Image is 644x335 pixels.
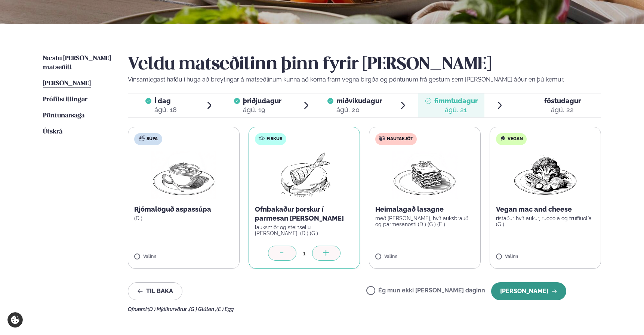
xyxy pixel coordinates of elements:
span: föstudagur [544,97,581,105]
img: Fish.png [271,151,337,199]
img: Lasagna.png [392,151,457,199]
p: Vinsamlegast hafðu í huga að breytingar á matseðlinum kunna að koma fram vegna birgða og pöntunum... [128,75,601,84]
a: Cookie settings [7,312,23,328]
span: fimmtudagur [434,97,478,105]
span: Pöntunarsaga [43,113,84,119]
img: beef.svg [379,135,385,141]
span: Nautakjöt [387,136,413,142]
img: soup.svg [139,135,145,141]
span: (E ) Egg [216,306,234,312]
img: Vegan.png [512,151,578,199]
div: ágú. 19 [243,105,281,114]
p: Rjómalöguð aspassúpa [134,205,233,214]
button: Til baka [128,282,182,300]
span: Fiskur [266,136,283,142]
div: 1 [296,249,312,258]
span: miðvikudagur [336,97,382,105]
a: [PERSON_NAME] [43,79,91,88]
h2: Veldu matseðilinn þinn fyrir [PERSON_NAME] [128,54,601,75]
a: Prófílstillingar [43,95,87,104]
div: ágú. 21 [434,105,478,114]
a: Næstu [PERSON_NAME] matseðill [43,54,113,72]
div: ágú. 20 [336,105,382,114]
span: Útskrá [43,129,62,135]
p: (D ) [134,215,233,221]
p: með [PERSON_NAME], hvítlauksbrauði og parmesanosti (D ) (G ) (E ) [375,215,474,227]
p: lauksmjör og steinselju [PERSON_NAME]. (D ) (G ) [255,224,354,236]
span: (D ) Mjólkurvörur , [148,306,189,312]
a: Útskrá [43,127,62,136]
p: Ofnbakaður þorskur í parmesan [PERSON_NAME] [255,205,354,223]
span: Vegan [508,136,523,142]
div: ágú. 22 [544,105,581,114]
span: Súpa [147,136,158,142]
div: Ofnæmi: [128,306,601,312]
a: Pöntunarsaga [43,111,84,120]
span: (G ) Glúten , [189,306,216,312]
span: [PERSON_NAME] [43,80,91,87]
img: fish.svg [259,135,265,141]
p: Vegan mac and cheese [496,205,595,214]
span: Prófílstillingar [43,96,87,103]
button: [PERSON_NAME] [491,282,566,300]
p: ristaður hvítlaukur, ruccola og truffluolía (G ) [496,215,595,227]
span: Í dag [154,96,177,105]
span: Næstu [PERSON_NAME] matseðill [43,55,111,71]
img: Soup.png [151,151,216,199]
p: Heimalagað lasagne [375,205,474,214]
span: þriðjudagur [243,97,281,105]
img: Vegan.svg [500,135,506,141]
div: ágú. 18 [154,105,177,114]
